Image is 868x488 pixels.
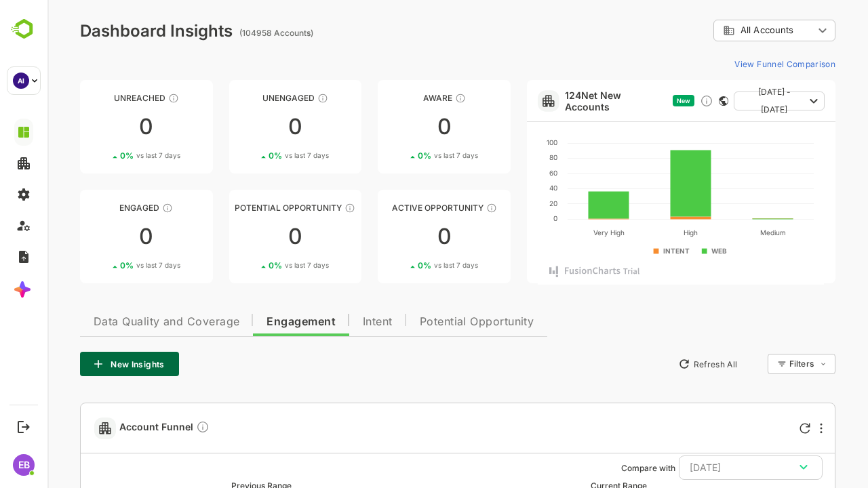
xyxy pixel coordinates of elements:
[636,228,650,237] text: High
[372,317,487,327] span: Potential Opportunity
[33,203,165,213] div: Engaged
[772,423,775,434] div: More
[330,80,463,174] a: AwareThese accounts have just entered the buying cycle and need further nurturing00%vs last 7 days
[713,228,738,237] text: Medium
[387,150,431,161] span: vs last 7 days
[741,352,788,376] div: Filters
[675,24,766,37] div: All Accounts
[89,260,133,270] span: vs last 7 days
[625,353,696,375] button: Refresh All
[330,93,463,103] div: Aware
[330,203,463,213] div: Active Opportunity
[652,94,666,108] div: Discover new ICP-fit accounts showing engagement — via intent surges, anonymous website visits, L...
[221,150,281,161] div: 0 %
[666,18,788,44] div: All Accounts
[237,260,281,270] span: vs last 7 days
[115,203,125,213] div: These accounts are warm, further nurturing would qualify them to MQAs
[742,359,766,369] div: Filters
[7,16,41,42] img: BambooboxLogoMark.f1c84d78b4c51b1a7b5f700c9845e183.svg
[315,317,345,327] span: Intent
[182,226,315,247] div: 0
[370,260,431,270] div: 0 %
[221,260,281,270] div: 0 %
[330,116,463,138] div: 0
[46,317,192,327] span: Data Quality and Coverage
[671,96,681,106] div: This card does not support filter and segments
[73,150,133,161] div: 0 %
[502,153,510,161] text: 80
[237,150,281,161] span: vs last 7 days
[33,116,165,138] div: 0
[387,260,431,270] span: vs last 7 days
[574,463,628,473] ag: Compare with
[73,260,133,270] div: 0 %
[270,93,281,104] div: These accounts have not shown enough engagement and need nurturing
[697,83,757,119] span: [DATE] - [DATE]
[502,199,510,207] text: 20
[33,21,185,41] div: Dashboard Insights
[121,93,132,104] div: These accounts have not been engaged with for a defined time period
[642,459,764,476] div: [DATE]
[13,73,29,89] div: AI
[517,89,620,113] a: 124Net New Accounts
[502,184,510,192] text: 40
[330,190,463,283] a: Active OpportunityThese accounts have open opportunities which might be at any of the Sales Stage...
[182,116,315,138] div: 0
[182,190,315,283] a: Potential OpportunityThese accounts are MQAs and can be passed on to Inside Sales00%vs last 7 days
[89,150,133,161] span: vs last 7 days
[546,228,577,237] text: Very High
[631,455,775,480] button: [DATE]
[502,169,510,177] text: 60
[499,138,510,146] text: 100
[408,93,418,104] div: These accounts have just entered the buying cycle and need further nurturing
[686,91,777,110] button: [DATE] - [DATE]
[33,93,165,103] div: Unreached
[72,420,162,436] span: Account Funnel
[370,150,431,161] div: 0 %
[182,203,315,213] div: Potential Opportunity
[33,80,165,174] a: UnreachedThese accounts have not been engaged with for a defined time period00%vs last 7 days
[752,423,763,434] div: Refresh
[13,454,35,476] div: EB
[693,25,746,35] span: All Accounts
[192,28,270,38] ag: (104958 Accounts)
[629,97,643,104] span: New
[682,53,788,75] button: View Funnel Comparison
[297,203,308,213] div: These accounts are MQAs and can be passed on to Inside Sales
[330,226,463,247] div: 0
[14,418,33,436] button: Logout
[506,214,510,222] text: 0
[182,80,315,174] a: UnengagedThese accounts have not shown enough engagement and need nurturing00%vs last 7 days
[149,420,162,436] div: Compare Funnel to any previous dates, and click on any plot in the current funnel to view the det...
[33,352,132,376] button: New Insights
[219,317,288,327] span: Engagement
[439,203,450,213] div: These accounts have open opportunities which might be at any of the Sales Stages
[33,226,165,247] div: 0
[182,93,315,103] div: Unengaged
[33,190,165,283] a: EngagedThese accounts are warm, further nurturing would qualify them to MQAs00%vs last 7 days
